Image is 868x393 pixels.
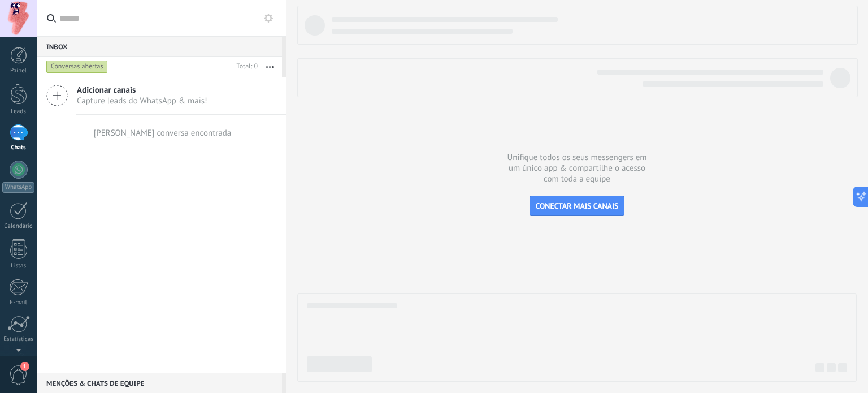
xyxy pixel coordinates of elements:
div: Estatísticas [2,336,35,343]
span: Capture leads do WhatsApp & mais! [77,96,207,106]
div: Calendário [2,223,35,230]
div: E-mail [2,299,35,306]
div: Menções & Chats de equipe [37,373,282,393]
span: Adicionar canais [77,85,207,96]
div: [PERSON_NAME] conversa encontrada [94,128,232,139]
button: Mais [258,57,282,77]
div: Total: 0 [232,61,258,72]
div: Listas [2,262,35,270]
div: Conversas abertas [46,60,108,74]
div: Leads [2,108,35,115]
div: Painel [2,67,35,75]
div: Inbox [37,36,282,57]
div: WhatsApp [2,182,34,193]
button: CONECTAR MAIS CANAIS [530,196,625,216]
span: CONECTAR MAIS CANAIS [536,201,619,211]
span: 1 [20,362,29,371]
div: Chats [2,144,35,152]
